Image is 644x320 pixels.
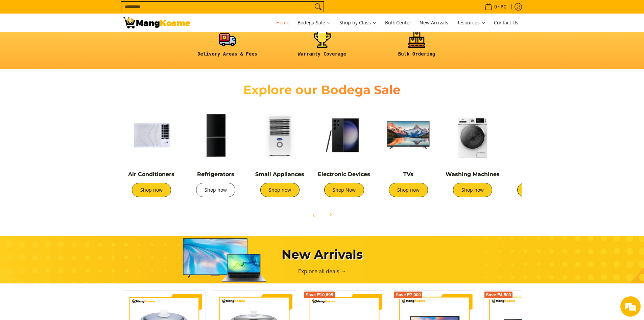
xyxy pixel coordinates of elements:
a: Bodega Sale [294,14,335,32]
a: Air Conditioners [128,171,174,177]
span: • [483,3,508,10]
img: Mang Kosme: Your Home Appliances Warehouse Sale Partner! [123,17,190,28]
span: Save ₱10,695 [306,293,333,297]
div: Chat with us now [35,38,114,47]
a: Small Appliances [255,171,304,177]
img: Small Appliances [251,106,309,164]
span: 0 [493,4,498,9]
img: TVs [380,106,437,164]
img: Washing Machines [444,106,501,164]
a: Bulk Center [382,14,415,32]
a: <h6><strong>Bulk Ordering</strong></h6> [373,31,461,62]
a: Explore all deals → [298,268,346,275]
a: <h6><strong>Delivery Areas & Fees</strong></h6> [184,31,271,62]
textarea: Type your message and hit 'Enter' [3,185,129,209]
span: Resources [456,19,486,27]
span: Contact Us [494,19,518,26]
span: Shop by Class [339,19,377,27]
a: Shop now [389,183,428,197]
a: TVs [403,171,413,177]
a: <h6><strong>Warranty Coverage</strong></h6> [278,31,366,62]
a: Shop now [132,183,171,197]
a: Shop now [517,183,556,197]
span: New Arrivals [420,19,448,26]
a: Shop by Class [336,14,380,32]
a: Shop now [196,183,235,197]
a: Washing Machines [446,171,500,177]
h2: Explore our Bodega Sale [224,82,420,98]
a: Shop now [453,183,492,197]
span: We're online! [39,85,93,154]
a: Electronic Devices [318,171,370,177]
button: Next [323,207,338,222]
a: Refrigerators [197,171,234,177]
div: Minimize live chat window [111,3,127,20]
button: Search [313,2,324,12]
a: Resources [453,14,489,32]
button: Previous [307,207,321,222]
a: Shop now [260,183,300,197]
span: Home [276,19,289,26]
span: Bodega Sale [297,19,331,27]
img: Cookers [508,106,566,164]
img: Air Conditioners [123,106,180,164]
a: Home [273,14,293,32]
span: Save ₱4,500 [486,293,511,297]
span: ₱0 [500,4,507,9]
a: Contact Us [491,14,522,32]
img: Refrigerators [187,106,244,164]
a: Shop Now [324,183,364,197]
img: Electronic Devices [315,106,373,164]
a: New Arrivals [416,14,452,32]
nav: Main Menu [197,14,522,32]
span: Save ₱7,000 [396,293,421,297]
span: Bulk Center [385,19,411,26]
